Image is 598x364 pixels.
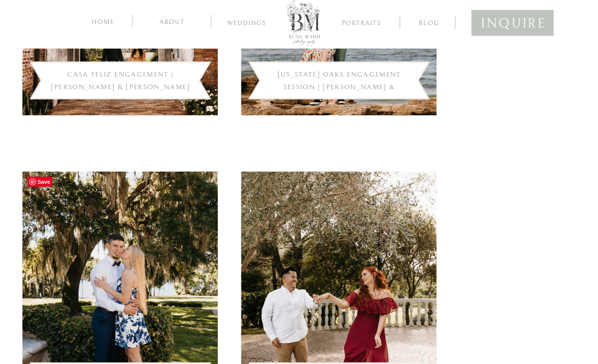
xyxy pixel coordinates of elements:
[51,71,190,91] a: Casa Feliz Engagement | [PERSON_NAME] & [PERSON_NAME]
[481,12,544,31] a: inquire
[338,20,386,29] a: Portraits
[90,17,117,26] a: home
[277,71,401,104] a: [US_STATE] Oaks Engagement Session | [PERSON_NAME] & [PERSON_NAME]
[148,17,196,26] a: about
[28,177,53,187] span: Save
[220,20,273,30] a: Weddings
[410,18,449,27] a: blog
